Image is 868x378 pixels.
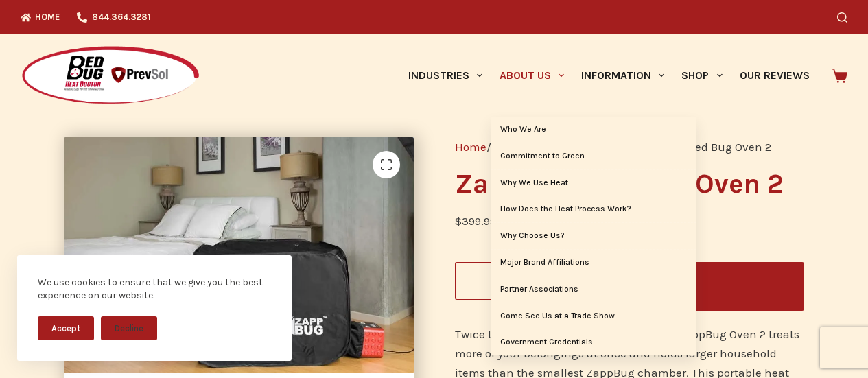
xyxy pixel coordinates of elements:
h1: ZappBug Bed Bug Oven 2 [455,170,804,198]
a: Government Credentials [491,329,696,355]
nav: Primary [399,34,818,117]
a: Our Reviews [731,34,818,117]
button: Decline [101,316,157,340]
a: How Does the Heat Process Work? [491,196,696,222]
a: Who We Are [491,117,696,143]
a: Major Brand Affiliations [491,250,696,276]
input: Product quantity [455,262,524,300]
a: Industries [399,34,491,117]
a: Home [455,140,486,154]
nav: Breadcrumb [455,137,804,156]
button: Search [837,12,847,23]
bdi: 399.99 [455,214,496,228]
a: Partner Associations [491,276,696,303]
span: $ [455,214,462,228]
a: View full-screen image gallery [373,151,400,178]
img: Prevsol/Bed Bug Heat Doctor [21,45,200,106]
a: Come See Us at a Trade Show [491,303,696,329]
button: Accept [38,316,94,340]
a: Commitment to Green [491,143,696,169]
div: We use cookies to ensure that we give you the best experience on our website. [38,276,271,303]
a: Why Choose Us? [491,223,696,249]
a: About Us [491,34,572,117]
a: Why We Use Heat [491,170,696,196]
a: Shop [673,34,731,117]
a: Information [573,34,673,117]
button: Open LiveChat chat widget [11,5,52,47]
